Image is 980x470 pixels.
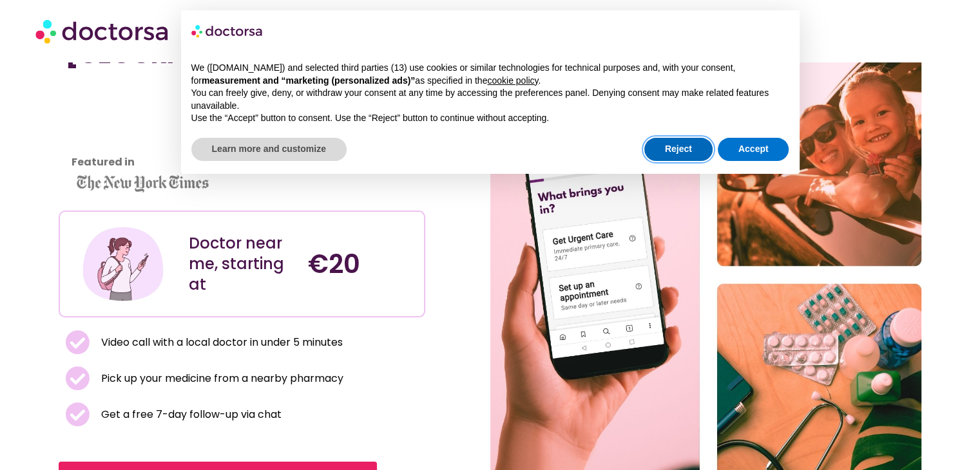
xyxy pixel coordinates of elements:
p: We ([DOMAIN_NAME]) and selected third parties (13) use cookies or similar technologies for techni... [191,62,789,87]
h1: Find a Doctor Near Me in [GEOGRAPHIC_DATA] [65,8,419,70]
strong: Featured in [72,155,135,169]
img: logo [191,21,264,41]
div: Doctor near me, starting at [189,233,295,295]
button: Reject [644,138,713,161]
a: cookie policy [487,75,538,86]
img: Illustration depicting a young woman in a casual outfit, engaged with her smartphone. She has a p... [81,221,166,306]
button: Learn more and customize [191,138,347,161]
p: Use the “Accept” button to consent. Use the “Reject” button to continue without accepting. [191,112,789,125]
button: Accept [718,138,789,161]
h4: €20 [308,249,414,279]
p: You can freely give, deny, or withdraw your consent at any time by accessing the preferences pane... [191,87,789,112]
span: Pick up your medicine from a nearby pharmacy [98,370,343,388]
iframe: Customer reviews powered by Trustpilot [65,82,181,179]
strong: measurement and “marketing (personalized ads)” [202,75,415,86]
span: Video call with a local doctor in under 5 minutes [98,334,343,352]
span: Get a free 7-day follow-up via chat [98,406,282,424]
